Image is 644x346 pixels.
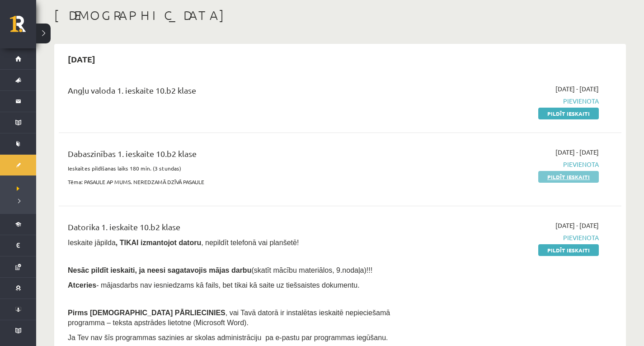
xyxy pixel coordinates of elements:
[10,16,36,38] a: Rīgas 1. Tālmācības vidusskola
[116,239,201,246] b: , TIKAI izmantojot datoru
[538,244,599,256] a: Pildīt ieskaiti
[68,309,390,327] span: , vai Tavā datorā ir instalētas ieskaitē nepieciešamā programma – teksta apstrādes lietotne (Micr...
[68,309,226,317] span: Pirms [DEMOGRAPHIC_DATA] PĀRLIECINIES
[68,281,360,289] span: - mājasdarbs nav iesniedzams kā fails, bet tikai kā saite uz tiešsaistes dokumentu.
[431,233,599,242] span: Pievienota
[538,108,599,119] a: Pildīt ieskaiti
[68,239,299,246] span: Ieskaite jāpilda , nepildīt telefonā vai planšetē!
[68,84,417,101] div: Angļu valoda 1. ieskaite 10.b2 klase
[68,164,417,172] p: Ieskaites pildīšanas laiks 180 min. (3 stundas)
[68,178,417,186] p: Tēma: PASAULE AP MUMS. NEREDZAMĀ DZĪVĀ PASAULE
[59,48,104,70] h2: [DATE]
[555,147,599,157] span: [DATE] - [DATE]
[251,266,372,274] span: (skatīt mācību materiālos, 9.nodaļa)!!!
[431,96,599,106] span: Pievienota
[538,171,599,183] a: Pildīt ieskaiti
[68,334,388,341] span: Ja Tev nav šīs programmas sazinies ar skolas administrāciju pa e-pastu par programmas iegūšanu.
[54,8,626,23] h1: [DEMOGRAPHIC_DATA]
[68,147,417,164] div: Dabaszinības 1. ieskaite 10.b2 klase
[68,221,417,237] div: Datorika 1. ieskaite 10.b2 klase
[555,84,599,94] span: [DATE] - [DATE]
[68,266,251,274] span: Nesāc pildīt ieskaiti, ja neesi sagatavojis mājas darbu
[68,281,96,289] b: Atceries
[431,160,599,169] span: Pievienota
[555,221,599,230] span: [DATE] - [DATE]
